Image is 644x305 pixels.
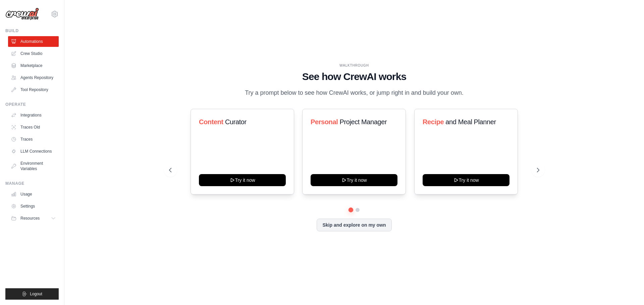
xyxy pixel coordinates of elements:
span: Resources [20,216,40,221]
a: Traces Old [8,122,59,133]
button: Resources [8,213,59,224]
span: Content [199,118,223,126]
a: Traces [8,134,59,145]
img: Logo [5,8,39,20]
button: Logout [5,288,59,300]
div: Build [5,28,59,33]
span: Logout [30,291,42,297]
button: Try it now [311,174,397,186]
iframe: Chat Widget [610,273,644,305]
div: Manage [5,181,59,186]
a: Integrations [8,110,59,121]
div: Operate [5,102,59,107]
a: Crew Studio [8,48,59,59]
span: Curator [225,118,247,126]
span: Recipe [423,118,444,126]
a: Automations [8,36,59,47]
button: Skip and explore on my own [317,219,391,231]
button: Try it now [199,174,286,186]
span: Project Manager [340,118,387,126]
p: Try a prompt below to see how CrewAI works, or jump right in and build your own. [241,88,467,98]
h1: See how CrewAI works [169,71,539,83]
span: Personal [311,118,338,126]
div: WALKTHROUGH [169,63,539,68]
a: Environment Variables [8,158,59,174]
a: LLM Connections [8,146,59,157]
a: Tool Repository [8,84,59,95]
span: and Meal Planner [445,118,496,126]
a: Marketplace [8,60,59,71]
a: Settings [8,201,59,212]
button: Try it now [423,174,509,186]
a: Usage [8,189,59,200]
a: Agents Repository [8,72,59,83]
